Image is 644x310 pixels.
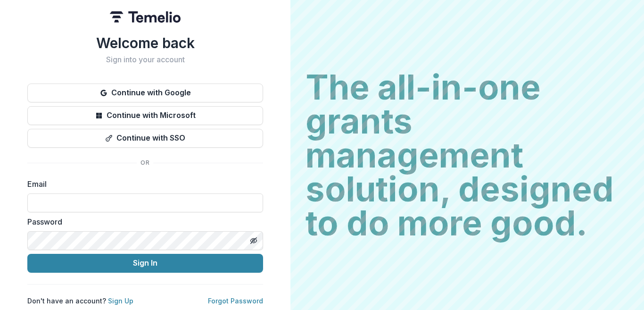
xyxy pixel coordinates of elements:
button: Sign In [27,254,263,273]
button: Toggle password visibility [246,233,261,248]
label: Email [27,178,257,190]
h1: Welcome back [27,34,263,51]
p: Don't have an account? [27,296,133,306]
button: Continue with SSO [27,129,263,148]
a: Forgot Password [208,297,263,305]
label: Password [27,216,257,227]
h2: Sign into your account [27,55,263,64]
img: Temelio [110,11,181,23]
a: Sign Up [108,297,133,305]
button: Continue with Google [27,84,263,102]
button: Continue with Microsoft [27,106,263,125]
